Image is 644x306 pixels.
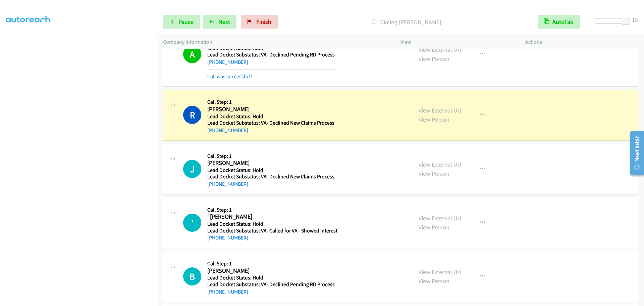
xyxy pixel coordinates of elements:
[538,15,580,29] button: AutoTab
[218,18,230,26] span: Next
[207,289,248,295] a: [PHONE_NUMBER]
[207,181,248,187] a: [PHONE_NUMBER]
[203,15,236,29] button: Next
[183,160,201,178] h1: J
[525,38,638,46] p: Actions
[183,267,201,286] div: The call is yet to be attempted
[419,170,449,177] a: View Person
[183,214,201,232] div: The call is yet to be attempted
[207,167,334,174] h5: Lead Docket Status: Hold
[207,260,335,267] h5: Call Step: 1
[207,173,334,180] h5: Lead Docket Substatus: VA- Declined New Claims Process
[207,105,334,113] h2: [PERSON_NAME]
[419,214,461,222] a: View External Url
[207,120,334,126] h5: Lead Docket Substatus: VA- Declined New Claims Process
[419,277,449,285] a: View Person
[419,268,461,276] a: View External Url
[625,126,644,180] iframe: Resource Center
[207,234,248,241] a: [PHONE_NUMBER]
[183,214,201,232] h1: '
[207,127,248,133] a: [PHONE_NUMBER]
[183,45,201,63] h1: A
[207,207,337,213] h5: Call Step: 1
[183,267,201,286] h1: B
[207,99,334,105] h5: Call Step: 1
[207,221,337,227] h5: Lead Docket Status: Hold
[419,116,449,123] a: View Person
[207,267,335,275] h2: [PERSON_NAME]
[419,161,461,168] a: View External Url
[207,159,334,167] h2: [PERSON_NAME]
[207,153,334,160] h5: Call Step: 1
[207,274,335,281] h5: Lead Docket Status: Hold
[207,113,334,120] h5: Lead Docket Status: Hold
[419,46,461,53] a: View External Url
[287,17,526,27] p: Dialing [PERSON_NAME]
[207,281,335,288] h5: Lead Docket Substatus: VA- Declined Pending RD Process
[241,15,278,29] a: Finish
[207,73,252,80] a: Call was successful?
[207,59,248,65] a: [PHONE_NUMBER]
[632,15,638,24] div: 15
[207,213,337,221] h2: ' [PERSON_NAME]
[256,18,271,26] span: Finish
[163,38,388,46] p: Company Information
[207,51,335,58] h5: Lead Docket Substatus: VA- Declined Pending RD Process
[419,106,461,114] a: View External Url
[419,55,449,62] a: View Person
[419,223,449,231] a: View Person
[178,18,194,26] span: Pause
[400,38,513,46] p: View
[207,227,337,234] h5: Lead Docket Substatus: VA- Called for VA - Showed Interest
[183,160,201,178] div: The call is yet to be attempted
[183,106,201,124] h1: R
[163,15,200,29] a: Pause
